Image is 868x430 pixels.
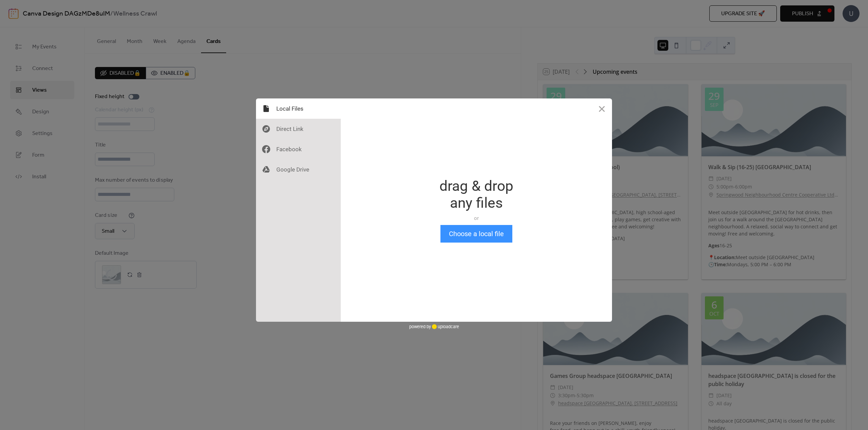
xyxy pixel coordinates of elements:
[439,178,513,211] div: drag & drop any files
[592,98,612,119] button: Close
[409,322,459,332] div: powered by
[431,324,459,329] a: uploadcare
[256,159,341,180] div: Google Drive
[256,119,341,139] div: Direct Link
[440,225,512,243] button: Choose a local file
[256,98,341,119] div: Local Files
[439,215,513,222] div: or
[256,139,341,159] div: Facebook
